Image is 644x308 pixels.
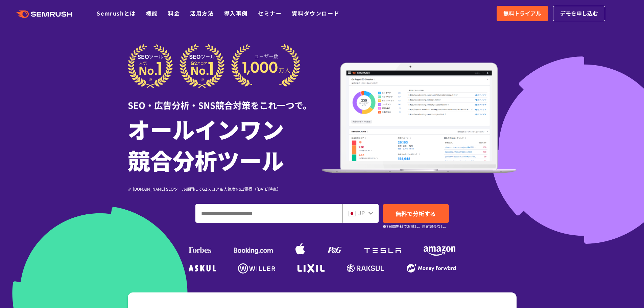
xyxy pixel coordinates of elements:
a: 無料で分析する [383,204,449,223]
a: セミナー [258,9,282,17]
a: 資料ダウンロード [292,9,339,17]
a: Semrushとは [97,9,136,17]
span: 無料トライアル [503,9,541,18]
div: ※ [DOMAIN_NAME] SEOツール部門にてG2スコア＆人気度No.1獲得（[DATE]時点） [128,186,322,192]
div: SEO・広告分析・SNS競合対策をこれ一つで。 [128,88,322,112]
a: 料金 [168,9,180,17]
span: JP [358,209,365,217]
a: 無料トライアル [497,6,548,21]
span: 無料で分析する [396,209,436,218]
a: デモを申し込む [553,6,605,21]
input: ドメイン、キーワードまたはURLを入力してください [196,204,342,222]
a: 導入事例 [224,9,248,17]
small: ※7日間無料でお試し。自動課金なし。 [383,223,448,230]
a: 活用方法 [190,9,214,17]
span: デモを申し込む [560,9,598,18]
a: 機能 [146,9,158,17]
h1: オールインワン 競合分析ツール [128,113,322,175]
